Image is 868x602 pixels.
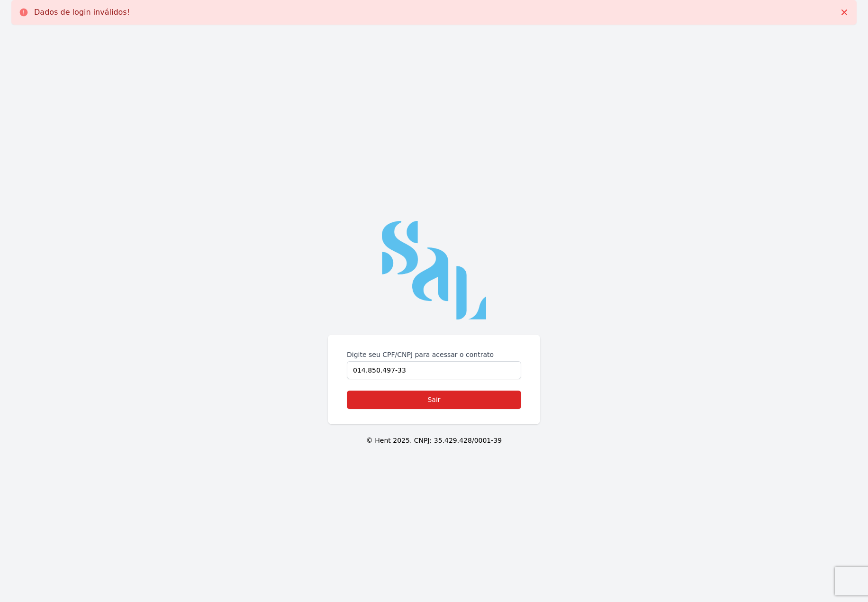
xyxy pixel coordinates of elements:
p: © Hent 2025. CNPJ: 35.429.428/0001-39 [15,436,853,446]
img: sal-logo-grande.png [382,221,486,319]
label: Digite seu CPF/CNPJ para acessar o contrato [347,350,521,359]
p: Dados de login inválidos! [34,8,130,17]
input: Digite seu CPF ou CNPJ [347,361,521,379]
a: Sair [347,391,521,409]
